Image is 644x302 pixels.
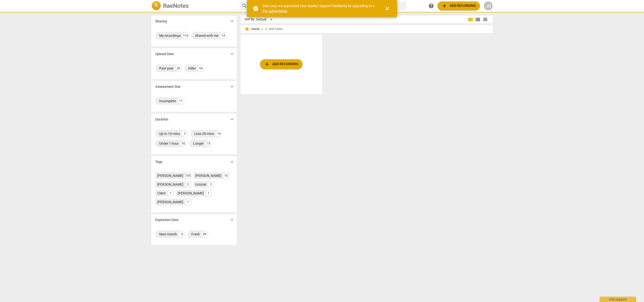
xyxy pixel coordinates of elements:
[155,51,174,57] p: Upload Date
[178,98,184,104] div: 17
[198,65,204,71] div: 94
[157,173,183,178] div: [PERSON_NAME]
[229,51,235,57] span: expand_more
[229,116,235,122] span: expand_more
[256,16,274,23] div: Default
[223,173,229,178] div: 10
[428,3,434,9] span: help
[183,33,188,39] div: 110
[206,141,212,146] div: 15
[467,16,474,23] button: Tile view
[441,3,476,9] span: Add recording
[216,131,222,137] div: 14
[168,191,173,196] div: 1
[229,217,235,223] span: expand_more
[195,33,218,38] div: Shared with me
[155,159,163,164] p: Tags
[244,18,254,21] div: Sort By
[260,59,302,69] button: Upload
[157,191,166,196] div: Client
[179,231,185,237] div: 4
[159,131,180,136] div: Up to 10 mins
[176,65,181,71] div: 30
[194,131,214,136] div: Less 30 mins
[228,216,236,223] button: Show more
[163,2,189,9] h2: RaeNotes
[195,182,206,187] div: tutorial
[220,33,226,39] div: 14
[427,1,436,10] a: Help
[193,141,204,146] div: Longer
[208,182,214,187] div: 2
[384,6,390,11] span: close
[263,3,376,13] div: Dear user, we appreciate your loyalty! Support RaeNotes by upgrading to a
[151,1,236,11] a: LogoRaeNotes
[242,3,247,9] span: search
[159,232,177,237] div: Next month
[468,17,473,22] span: view_module
[195,173,221,178] div: [PERSON_NAME]
[159,33,181,38] div: My recordings
[151,1,161,11] img: Logo
[228,116,236,123] button: Show more
[438,1,480,10] button: Upload
[269,27,283,31] span: Add folder
[264,27,269,31] span: add
[244,27,260,31] span: Home
[185,182,191,187] div: 2
[244,27,249,31] span: home
[159,99,176,103] div: Incomplete
[229,159,235,165] span: expand_more
[229,18,235,24] span: expand_more
[484,1,493,10] button: JB
[188,66,196,71] div: Older
[441,3,447,9] span: add
[191,232,200,237] div: Fresh
[159,141,179,146] div: Under 1 hour
[159,66,174,71] div: Past year
[262,27,263,31] span: /
[182,131,188,137] div: 3
[381,3,393,14] button: Close
[178,191,204,196] div: [PERSON_NAME]
[600,297,636,302] div: Ask support
[264,61,270,67] span: add
[481,16,489,23] button: Table view
[155,84,180,89] p: Assessment Due
[157,200,183,204] div: [PERSON_NAME]
[253,6,259,11] span: check_circle
[264,61,299,67] span: Add recording
[155,217,178,222] p: Expiration Date
[202,231,208,237] div: 89
[228,18,236,25] button: Show more
[185,173,191,178] div: 105
[228,158,236,165] button: Show more
[155,117,168,122] p: Duration
[229,84,235,90] span: expand_more
[475,17,481,22] span: view_list
[181,141,186,146] div: 92
[185,199,191,205] div: 1
[228,83,236,90] button: Show more
[206,191,211,196] div: 1
[228,50,236,58] button: Show more
[483,17,488,22] span: table_chart
[263,9,287,13] a: Pro subscription
[155,19,167,24] p: Sharing
[474,16,481,23] button: List view
[157,182,183,187] div: [PERSON_NAME]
